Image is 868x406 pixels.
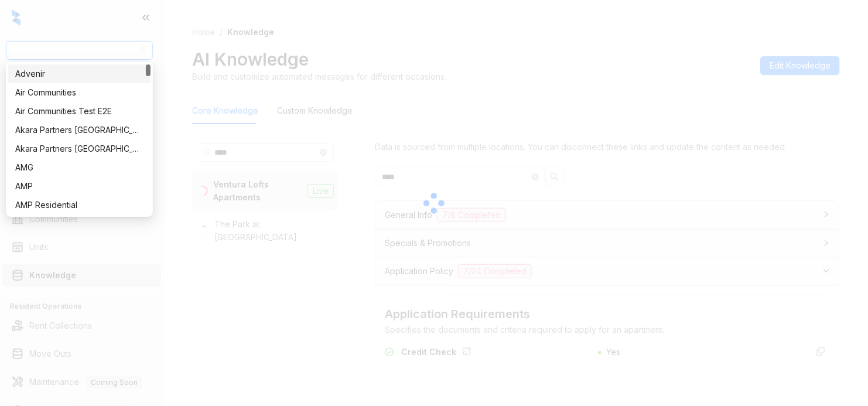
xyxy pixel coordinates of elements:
[8,139,151,158] div: Akara Partners Phoenix
[8,64,151,83] div: Advenir
[15,124,143,137] div: Akara Partners [GEOGRAPHIC_DATA]
[15,67,143,80] div: Advenir
[15,142,143,155] div: Akara Partners [GEOGRAPHIC_DATA]
[8,196,151,214] div: AMP Residential
[8,158,151,177] div: AMG
[8,102,151,121] div: Air Communities Test E2E
[15,86,143,99] div: Air Communities
[15,161,143,174] div: AMG
[15,180,143,193] div: AMP
[8,177,151,196] div: AMP
[15,105,143,118] div: Air Communities Test E2E
[15,199,143,211] div: AMP Residential
[8,83,151,102] div: Air Communities
[8,121,151,139] div: Akara Partners Nashville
